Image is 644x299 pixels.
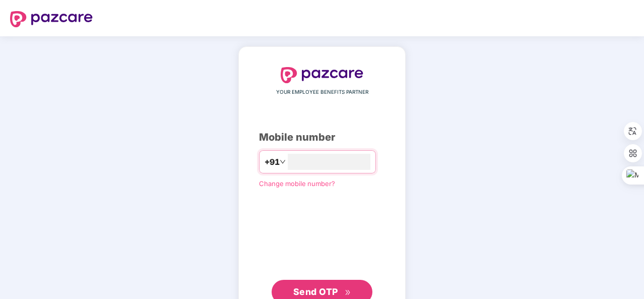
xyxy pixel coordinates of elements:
span: double-right [345,289,351,296]
span: +91 [265,156,280,168]
span: YOUR EMPLOYEE BENEFITS PARTNER [276,88,368,96]
img: logo [281,67,363,83]
img: logo [10,11,93,27]
div: Mobile number [259,130,385,145]
a: Change mobile number? [259,180,335,188]
span: down [280,159,286,165]
span: Send OTP [293,286,338,297]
